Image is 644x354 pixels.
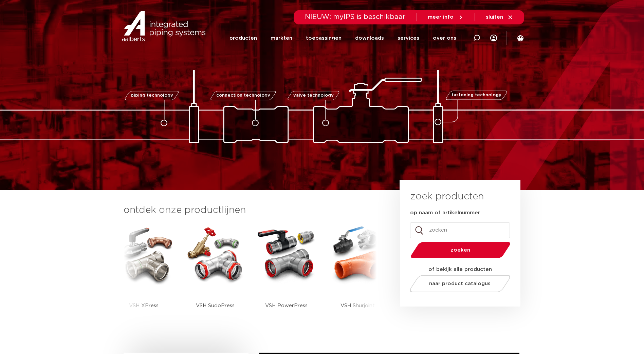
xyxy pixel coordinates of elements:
[271,24,292,52] a: markten
[229,24,257,52] a: producten
[305,14,406,20] span: NIEUW: myIPS is beschikbaar
[293,93,334,98] span: valve technology
[355,24,384,52] a: downloads
[428,248,493,253] span: zoeken
[185,224,246,327] a: VSH SudoPress
[452,93,501,98] span: fastening technology
[429,281,491,286] span: naar product catalogus
[327,224,388,327] a: VSH Shurjoint
[408,275,512,292] a: naar product catalogus
[229,24,456,52] nav: Menu
[341,285,375,327] p: VSH Shurjoint
[398,24,419,52] a: services
[410,222,510,238] input: zoeken
[428,15,454,20] span: meer info
[124,203,377,217] h3: ontdek onze productlijnen
[131,93,173,98] span: piping technology
[486,15,503,20] span: sluiten
[490,24,497,52] div: my IPS
[129,285,159,327] p: VSH XPress
[428,267,492,272] strong: of bekijk alle producten
[428,14,464,20] a: meer info
[486,14,513,20] a: sluiten
[433,24,456,52] a: over ons
[216,93,270,98] span: connection technology
[408,241,513,259] button: zoeken
[306,24,342,52] a: toepassingen
[113,224,174,327] a: VSH XPress
[265,285,308,327] p: VSH PowerPress
[196,285,235,327] p: VSH SudoPress
[256,224,317,327] a: VSH PowerPress
[410,210,480,216] label: op naam of artikelnummer
[410,190,484,203] h3: zoek producten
